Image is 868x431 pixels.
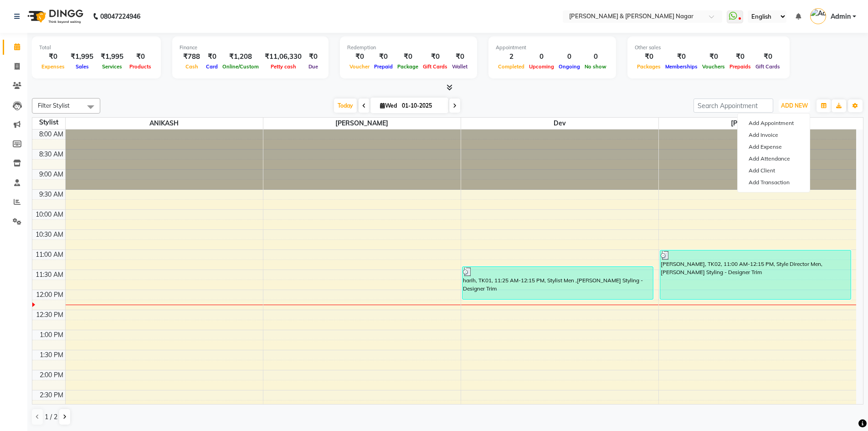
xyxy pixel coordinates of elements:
div: 11:00 AM [34,250,65,260]
span: Products [127,63,154,70]
span: Voucher [347,63,372,70]
div: ₹0 [421,52,450,62]
div: 2:30 PM [38,390,65,400]
span: Filter Stylist [38,102,70,109]
div: Finance [180,44,321,52]
span: Gift Cards [421,63,450,70]
span: Admin [831,12,851,21]
div: ₹0 [127,52,154,62]
a: Add Client [738,165,810,177]
span: No show [582,63,609,70]
span: ANIKASH [66,118,263,129]
span: Packages [635,63,663,70]
div: 10:00 AM [34,210,65,219]
div: 12:30 PM [34,310,65,320]
span: Services [100,63,124,70]
div: ₹0 [347,52,372,62]
div: Stylist [32,118,65,127]
div: 2:00 PM [38,370,65,380]
span: Sales [73,63,91,70]
div: ₹0 [663,52,700,62]
span: Completed [496,63,527,70]
span: Cash [183,63,200,70]
span: Expenses [39,63,67,70]
div: ₹0 [372,52,395,62]
button: Add Appointment [738,117,810,129]
div: ₹1,995 [97,52,127,62]
div: ₹0 [727,52,753,62]
span: Package [395,63,421,70]
span: Due [306,63,320,70]
span: 1 / 2 [45,412,57,422]
input: 2025-10-01 [399,99,445,113]
span: Upcoming [527,63,556,70]
div: ₹0 [753,52,782,62]
img: logo [23,4,86,29]
div: 2 [496,52,527,62]
div: 11:30 AM [34,270,65,280]
span: Prepaids [727,63,753,70]
div: ₹1,208 [220,52,261,62]
span: ADD NEW [781,102,808,109]
div: ₹0 [305,52,321,62]
span: Today [334,99,357,113]
span: Petty cash [268,63,298,70]
div: 0 [556,52,582,62]
div: 1:30 PM [38,350,65,360]
span: Wallet [450,63,470,70]
div: 0 [527,52,556,62]
div: ₹1,995 [67,52,97,62]
span: [PERSON_NAME] [263,118,461,129]
div: 8:00 AM [37,130,65,139]
span: Online/Custom [220,63,261,70]
div: harih, TK01, 11:25 AM-12:15 PM, Stylist Men ,[PERSON_NAME] Styling - Designer Trim [462,267,653,299]
div: Other sales [635,44,782,52]
div: ₹0 [700,52,727,62]
a: Add Expense [738,141,810,153]
span: Dev [461,118,658,129]
div: ₹0 [204,52,220,62]
b: 08047224946 [100,4,140,29]
span: [PERSON_NAME] [659,118,857,129]
a: Add Attendance [738,153,810,165]
div: 9:00 AM [37,170,65,179]
div: ₹788 [180,52,204,62]
span: Card [204,63,220,70]
div: 12:00 PM [34,290,65,300]
div: ₹11,06,330 [261,52,305,62]
div: ₹0 [450,52,470,62]
div: ₹0 [395,52,421,62]
div: [PERSON_NAME], TK02, 11:00 AM-12:15 PM, Style Director Men,[PERSON_NAME] Styling - Designer Trim [660,250,851,299]
div: Appointment [496,44,609,52]
span: Prepaid [372,63,395,70]
div: ₹0 [635,52,663,62]
div: Redemption [347,44,470,52]
img: Admin [810,8,826,24]
a: Add Invoice [738,129,810,141]
div: ₹0 [39,52,67,62]
div: 1:00 PM [38,330,65,340]
div: 0 [582,52,609,62]
div: Total [39,44,154,52]
span: Vouchers [700,63,727,70]
span: Wed [378,102,399,109]
span: Memberships [663,63,700,70]
div: 10:30 AM [34,230,65,239]
div: 9:30 AM [37,190,65,199]
input: Search Appointment [693,99,773,113]
span: Ongoing [556,63,582,70]
button: ADD NEW [779,99,810,112]
a: Add Transaction [738,177,810,188]
div: 8:30 AM [37,150,65,159]
span: Gift Cards [753,63,782,70]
